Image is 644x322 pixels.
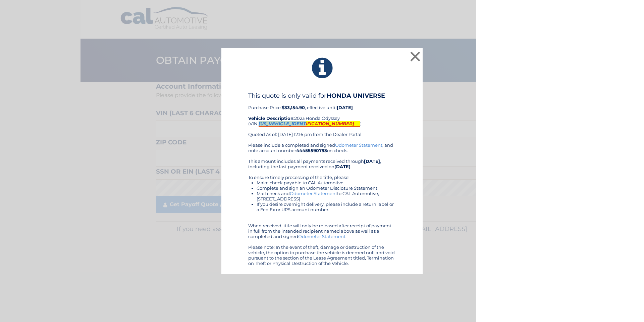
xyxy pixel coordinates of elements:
[335,142,382,148] a: Odometer Statement
[248,116,294,121] strong: Vehicle Description:
[334,164,351,169] b: [DATE]
[326,92,385,99] b: HONDA UNIVERSE
[409,50,422,63] button: ×
[296,148,327,153] b: 44455590793
[337,105,353,110] b: [DATE]
[257,180,396,185] li: Make check payable to CAL Automotive
[248,92,396,142] div: Purchase Price: , effective until 2023 Honda Odyssey (VIN: ) Quoted As of: [DATE] 12:16 pm from t...
[298,234,345,239] a: Odometer Statement
[259,121,360,127] mark: [US_VEHICLE_IDENTIFICATION_NUMBER]
[282,105,305,110] b: $33,154.90
[290,191,337,196] a: Odometer Statement
[364,158,380,164] b: [DATE]
[257,201,396,212] li: If you desire overnight delivery, please include a return label or a Fed Ex or UPS account number.
[248,142,396,266] div: Please include a completed and signed , and note account number on check. This amount includes al...
[257,185,396,191] li: Complete and sign an Odometer Disclosure Statement
[257,191,396,201] li: Mail check and to CAL Automotive, [STREET_ADDRESS]
[248,92,396,99] h4: This quote is only valid for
